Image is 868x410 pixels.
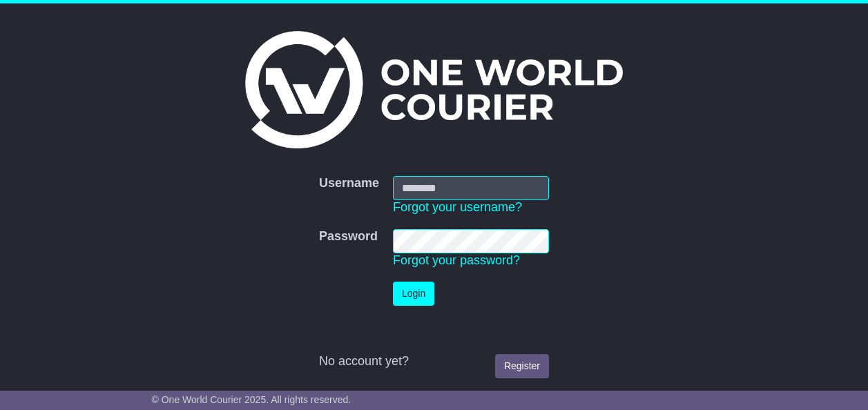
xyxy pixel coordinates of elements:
[495,354,549,378] a: Register
[319,176,379,191] label: Username
[245,31,622,148] img: One World
[393,282,434,306] button: Login
[152,394,351,405] span: © One World Courier 2025. All rights reserved.
[393,200,522,214] a: Forgot your username?
[319,354,549,369] div: No account yet?
[393,253,520,267] a: Forgot your password?
[319,229,378,244] label: Password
